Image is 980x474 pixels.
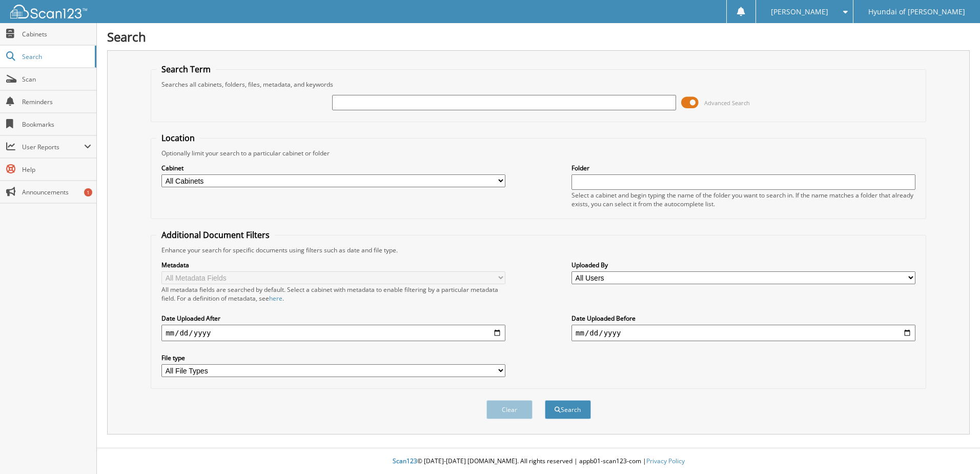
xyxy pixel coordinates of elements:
button: Search [545,400,591,419]
legend: Search Term [156,64,216,75]
a: Privacy Policy [646,457,685,465]
span: Search [22,52,90,61]
label: Folder [571,164,915,172]
label: Cabinet [161,164,505,172]
legend: Additional Document Filters [156,229,275,241]
span: Help [22,165,91,174]
div: Enhance your search for specific documents using filters such as date and file type. [156,246,921,254]
a: here [269,294,282,303]
label: Date Uploaded Before [571,314,915,323]
label: Uploaded By [571,261,915,269]
label: Metadata [161,261,505,269]
span: Hyundai of [PERSON_NAME] [868,9,965,15]
label: Date Uploaded After [161,314,505,323]
h1: Search [107,28,970,45]
input: end [571,325,915,341]
span: Advanced Search [704,99,750,107]
div: Optionally limit your search to a particular cabinet or folder [156,149,921,157]
div: All metadata fields are searched by default. Select a cabinet with metadata to enable filtering b... [161,285,505,303]
span: Cabinets [22,30,91,38]
span: Announcements [22,188,91,196]
input: start [161,325,505,341]
div: © [DATE]-[DATE] [DOMAIN_NAME]. All rights reserved | appb01-scan123-com | [97,449,980,474]
label: File type [161,353,505,362]
span: Bookmarks [22,120,91,129]
span: Scan [22,75,91,84]
span: [PERSON_NAME] [771,9,828,15]
span: Scan123 [393,457,417,465]
div: Searches all cabinets, folders, files, metadata, and keywords [156,80,921,89]
legend: Location [156,132,200,144]
div: 1 [84,188,92,196]
span: Reminders [22,97,91,106]
button: Clear [486,400,533,419]
span: User Reports [22,143,84,151]
div: Select a cabinet and begin typing the name of the folder you want to search in. If the name match... [571,191,915,208]
img: scan123-logo-white.svg [10,5,87,18]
